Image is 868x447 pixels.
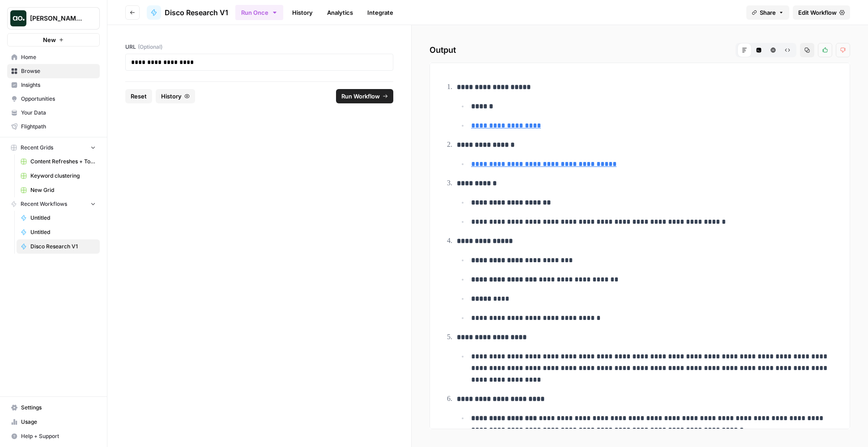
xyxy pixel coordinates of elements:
span: Usage [21,418,96,426]
a: Disco Research V1 [147,5,228,20]
button: Run Workflow [336,89,393,103]
a: Home [7,50,100,64]
img: Nick's Workspace Logo [10,10,26,26]
a: Analytics [322,5,358,20]
a: Your Data [7,106,100,120]
button: Recent Workflows [7,197,100,211]
span: Help + Support [21,432,96,440]
a: History [287,5,318,20]
span: History [161,92,182,101]
span: Reset [131,92,147,101]
a: Browse [7,64,100,78]
a: Integrate [362,5,399,20]
span: Settings [21,404,96,412]
a: Insights [7,78,100,92]
span: Share [760,8,776,17]
a: Flightpath [7,119,100,134]
button: New [7,33,100,47]
span: Untitled [30,214,96,222]
a: Settings [7,400,100,415]
label: URL [125,43,393,51]
span: Recent Workflows [21,200,67,208]
span: Untitled [30,228,96,236]
a: Opportunities [7,92,100,106]
a: Disco Research V1 [17,239,100,254]
span: Edit Workflow [798,8,837,17]
span: Flightpath [21,123,96,131]
span: New Grid [30,186,96,194]
button: Workspace: Nick's Workspace [7,7,100,30]
button: Share [746,5,789,20]
span: Disco Research V1 [30,243,96,251]
a: Edit Workflow [793,5,850,20]
span: Opportunities [21,95,96,103]
span: Keyword clustering [30,172,96,180]
h2: Output [430,43,850,57]
span: (Optional) [138,43,162,51]
button: History [156,89,195,103]
span: [PERSON_NAME]'s Workspace [30,14,84,23]
span: Disco Research V1 [165,7,228,18]
span: New [43,35,56,44]
span: Home [21,53,96,61]
span: Recent Grids [21,144,53,152]
button: Help + Support [7,429,100,443]
button: Run Once [235,5,283,20]
a: Untitled [17,211,100,225]
a: Untitled [17,225,100,239]
a: Usage [7,415,100,429]
span: Content Refreshes + Topical Authority [30,158,96,166]
button: Reset [125,89,152,103]
button: Recent Grids [7,141,100,154]
span: Browse [21,67,96,75]
span: Run Workflow [341,92,380,101]
span: Insights [21,81,96,89]
a: Content Refreshes + Topical Authority [17,154,100,169]
span: Your Data [21,109,96,117]
a: Keyword clustering [17,169,100,183]
a: New Grid [17,183,100,197]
